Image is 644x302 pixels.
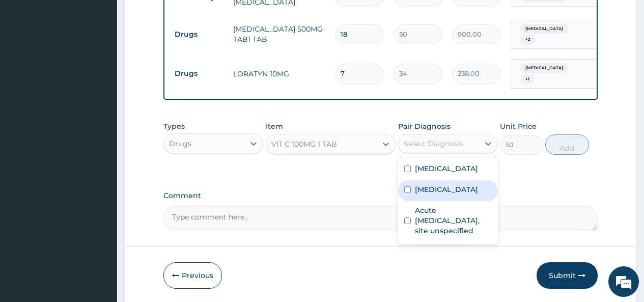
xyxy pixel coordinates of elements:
label: Types [163,122,185,131]
label: Item [266,121,283,131]
label: [MEDICAL_DATA] [415,163,478,174]
span: + 1 [520,74,535,85]
span: [MEDICAL_DATA] [520,63,568,73]
button: Previous [163,262,222,289]
button: Add [545,134,589,155]
span: + 2 [520,35,536,45]
div: Drugs [169,139,191,149]
button: Submit [537,262,598,289]
div: Minimize live chat window [167,5,191,30]
span: We're online! [59,88,141,190]
img: d_794563401_company_1708531726252_794563401 [19,51,41,76]
span: [MEDICAL_DATA] [520,24,568,34]
div: Chat with us now [53,57,171,70]
td: Drugs [170,64,228,83]
textarea: Type your message and hit 'Enter' [5,197,194,233]
div: VIT C 100MG 1 TAB [271,139,337,149]
td: [MEDICAL_DATA] 500MG TAB1 TAB [228,19,330,49]
td: LORATYN 10MG [228,64,330,84]
label: Comment [163,191,598,200]
div: Select Diagnosis [404,139,463,149]
label: Acute [MEDICAL_DATA], site unspecified [415,205,492,236]
td: Drugs [170,25,228,44]
label: Pair Diagnosis [398,121,451,131]
label: Unit Price [500,121,537,131]
label: [MEDICAL_DATA] [415,184,478,195]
